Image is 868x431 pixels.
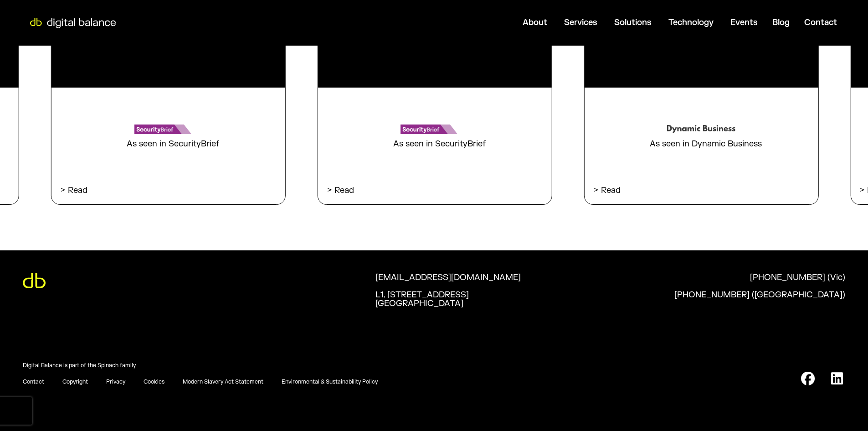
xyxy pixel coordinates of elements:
[106,379,125,386] a: Privacy
[750,273,845,282] p: [PHONE_NUMBER] (Vic)
[619,291,845,308] a: [PHONE_NUMBER] ([GEOGRAPHIC_DATA])
[523,17,547,28] a: About
[674,291,845,300] p: [PHONE_NUMBER] ([GEOGRAPHIC_DATA])
[614,17,652,28] a: Solutions
[118,134,219,149] div: As seen in SecurityBrief
[23,18,123,28] img: Digital Balance logo
[124,14,844,31] nav: Menu
[668,17,714,28] a: Technology
[375,273,601,282] p: [EMAIL_ADDRESS][DOMAIN_NAME]
[730,17,758,28] a: Events
[375,291,601,317] a: L1, [STREET_ADDRESS][GEOGRAPHIC_DATA]
[282,379,378,386] a: Environmental & Sustainability Policy
[23,362,136,369] nav: Menu
[144,379,164,386] a: Cookies
[23,273,46,288] img: DB logo
[384,134,486,149] div: As seen in SecurityBrief
[124,14,844,31] div: Menu Toggle
[62,379,88,386] a: Copyright
[23,362,136,369] a: Digital Balance is part of the Spinach family
[183,379,263,386] a: Modern Slavery Act Statement
[23,379,44,386] a: Contact
[375,273,601,291] a: [EMAIL_ADDRESS][DOMAIN_NAME]
[375,298,463,309] span: [GEOGRAPHIC_DATA]
[61,185,276,196] p: > Read
[804,17,837,28] a: Contact
[23,379,378,386] nav: Menu
[641,134,762,149] div: As seen in Dynamic Business
[619,273,845,291] a: [PHONE_NUMBER] (Vic)
[375,291,601,309] p: L1, [STREET_ADDRESS]
[564,17,597,28] a: Services
[594,185,809,196] p: > Read
[772,17,790,28] a: Blog
[327,185,543,196] p: > Read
